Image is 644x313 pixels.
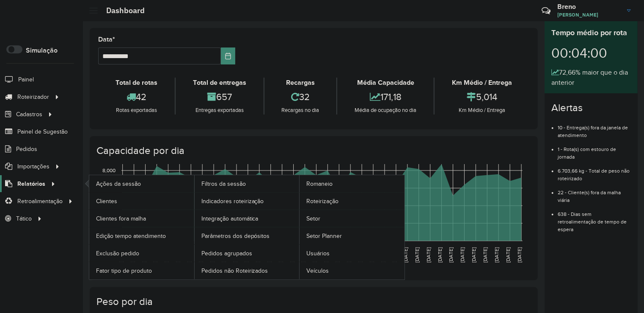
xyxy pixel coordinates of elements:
span: Pedidos não Roteirizados [201,266,268,275]
div: Recargas [267,78,335,88]
li: 10 - Entrega(s) fora da janela de atendimento [558,117,631,139]
div: Rotas exportadas [100,106,173,115]
span: Tático [16,214,32,223]
a: Indicadores roteirização [195,193,300,210]
text: [DATE] [414,247,420,263]
a: Exclusão pedido [89,245,194,262]
span: Pedidos agrupados [201,249,252,258]
text: [DATE] [437,247,443,263]
h4: Peso por dia [96,296,529,308]
span: [PERSON_NAME] [557,11,621,19]
a: Clientes fora malha [89,210,194,227]
text: [DATE] [460,247,465,263]
span: Filtros da sessão [201,179,246,188]
span: Painel [18,75,34,84]
span: Painel de Sugestão [17,127,68,136]
div: Média Capacidade [339,78,432,88]
text: [DATE] [517,247,522,263]
a: Clientes [89,193,194,210]
a: Ações da sessão [89,175,194,192]
div: Km Médio / Entrega [437,106,527,115]
h4: Alertas [551,102,631,114]
text: [DATE] [505,247,511,263]
li: 6.703,66 kg - Total de peso não roteirizado [558,161,631,182]
text: [DATE] [449,247,454,263]
span: Clientes fora malha [96,214,146,223]
span: Roteirizador [17,92,49,101]
h3: Breno [557,3,621,11]
a: Pedidos agrupados [195,245,300,262]
button: Choose Date [221,48,235,64]
a: Setor Planner [300,227,405,244]
span: Fator tipo de produto [96,266,152,275]
span: Setor Planner [306,232,342,240]
span: Usuários [306,249,330,258]
text: [DATE] [483,247,488,263]
a: Roteirização [300,193,405,210]
span: Setor [306,214,320,223]
div: Km Médio / Entrega [437,78,527,88]
div: 171,18 [339,88,432,106]
label: Simulação [26,45,58,56]
text: [DATE] [426,247,431,263]
div: Total de rotas [100,78,173,88]
div: 657 [178,88,261,106]
a: Setor [300,210,405,227]
span: Cadastros [16,110,42,119]
div: 32 [267,88,335,106]
a: Romaneio [300,175,405,192]
span: Pedidos [16,145,37,154]
div: Total de entregas [178,78,261,88]
h2: Dashboard [98,6,145,15]
span: Exclusão pedido [96,249,139,258]
text: [DATE] [471,247,477,263]
text: [DATE] [494,247,499,263]
a: Filtros da sessão [195,175,300,192]
span: Romaneio [306,179,333,188]
li: 22 - Cliente(s) fora da malha viária [558,182,631,204]
span: Edição tempo atendimento [96,232,166,240]
text: 8,000 [102,168,116,173]
a: Fator tipo de produto [89,262,194,279]
span: Clientes [96,197,117,206]
div: Tempo médio por rota [551,27,631,39]
div: 42 [100,88,173,106]
h4: Capacidade por dia [96,145,529,157]
div: Entregas exportadas [178,106,261,115]
span: Veículos [306,266,329,275]
span: Roteirização [306,197,339,206]
a: Pedidos não Roteirizados [195,262,300,279]
a: Integração automática [195,210,300,227]
li: 1 - Rota(s) com estouro de jornada [558,139,631,161]
span: Relatórios [17,179,45,188]
span: Indicadores roteirização [201,197,264,206]
text: [DATE] [403,247,408,263]
a: Veículos [300,262,405,279]
a: Parâmetros dos depósitos [195,227,300,244]
div: Média de ocupação no dia [339,106,432,115]
div: 5,014 [437,88,527,106]
span: Integração automática [201,214,259,223]
label: Data [98,34,115,45]
span: Retroalimentação [17,197,63,206]
a: Edição tempo atendimento [89,227,194,244]
div: 72,66% maior que o dia anterior [551,67,631,88]
span: Ações da sessão [96,179,141,188]
span: Importações [17,162,50,171]
div: 00:04:00 [551,39,631,67]
div: Recargas no dia [267,106,335,115]
a: Usuários [300,245,405,262]
span: Parâmetros dos depósitos [201,232,270,240]
li: 638 - Dias sem retroalimentação de tempo de espera [558,204,631,233]
a: Contato Rápido [537,2,555,20]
